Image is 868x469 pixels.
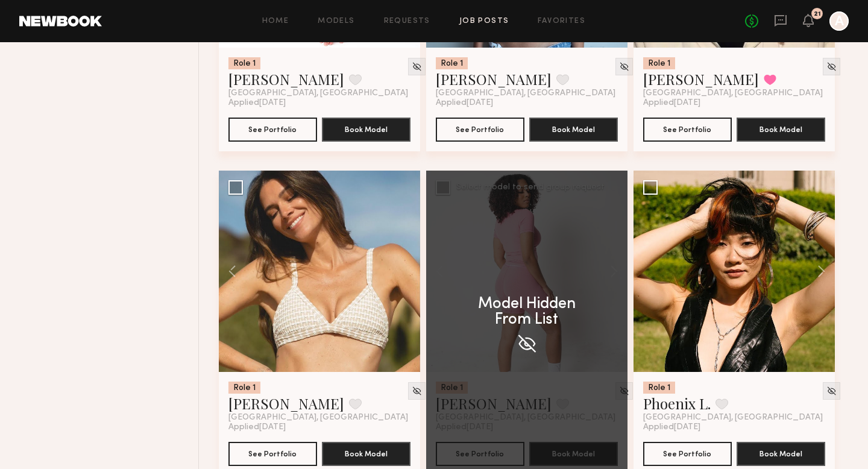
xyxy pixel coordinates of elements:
div: Applied [DATE] [228,98,410,108]
a: Home [262,17,289,25]
a: Models [318,17,354,25]
a: Book Model [529,124,618,134]
img: Unhide Model [412,61,422,72]
a: Book Model [737,448,825,458]
a: Requests [384,17,430,25]
div: Applied [DATE] [643,98,825,108]
div: Role 1 [643,57,675,69]
a: A [829,11,849,31]
a: [PERSON_NAME] [436,69,552,89]
a: Book Model [322,124,410,134]
div: 21 [814,11,821,17]
button: Book Model [529,118,618,142]
a: Job Posts [459,17,509,25]
a: [PERSON_NAME] [228,69,344,89]
img: Unhide Model [826,386,837,396]
span: [GEOGRAPHIC_DATA], [GEOGRAPHIC_DATA] [228,89,408,98]
button: See Portfolio [436,118,524,142]
div: Applied [DATE] [436,98,618,108]
img: Unhide Model [619,61,629,72]
a: Book Model [737,124,825,134]
a: [PERSON_NAME] [643,69,759,89]
button: See Portfolio [228,442,317,466]
button: Book Model [322,442,410,466]
span: [GEOGRAPHIC_DATA], [GEOGRAPHIC_DATA] [643,413,823,423]
span: [GEOGRAPHIC_DATA], [GEOGRAPHIC_DATA] [436,89,615,98]
img: Unhide Model [412,386,422,396]
button: Book Model [737,118,825,142]
button: See Portfolio [643,118,732,142]
a: Book Model [322,448,410,458]
span: [GEOGRAPHIC_DATA], [GEOGRAPHIC_DATA] [643,89,823,98]
div: Role 1 [643,382,675,394]
a: Favorites [538,17,585,25]
button: See Portfolio [643,442,732,466]
button: Book Model [737,442,825,466]
div: Applied [DATE] [228,423,410,432]
button: See Portfolio [228,118,317,142]
div: Role 1 [228,382,260,394]
div: Role 1 [228,57,260,69]
a: Phoenix L. [643,394,711,413]
p: Model Hidden From List [478,297,576,328]
div: Applied [DATE] [643,423,825,432]
div: Role 1 [436,57,468,69]
img: Unhide Model [826,61,837,72]
a: [PERSON_NAME] [228,394,344,413]
button: Book Model [322,118,410,142]
img: Hiding Model [516,333,538,354]
span: [GEOGRAPHIC_DATA], [GEOGRAPHIC_DATA] [228,413,408,423]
